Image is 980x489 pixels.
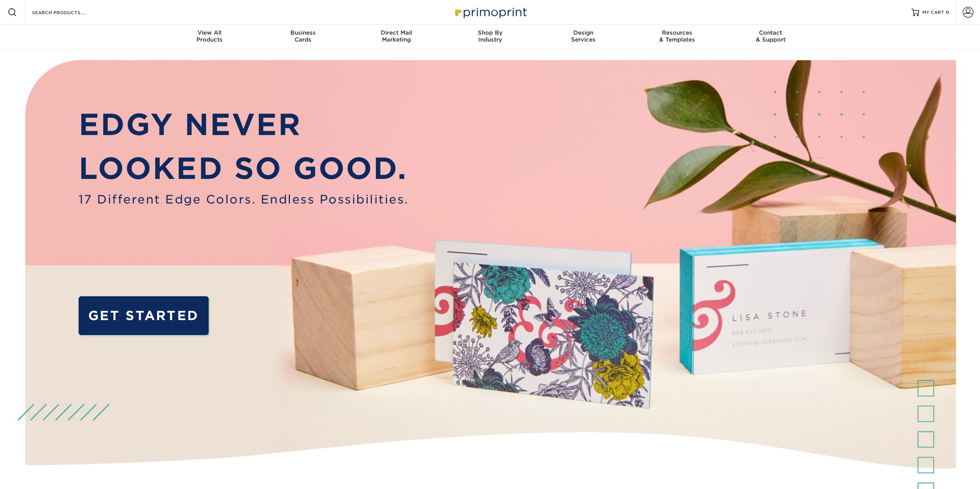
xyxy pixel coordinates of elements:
a: DesignServices [537,25,630,49]
p: EDGY NEVER [79,103,409,147]
span: View All [163,29,256,36]
img: Primoprint [452,4,529,20]
div: Marketing [350,29,443,43]
a: Shop ByIndustry [443,25,537,49]
div: Cards [256,29,350,43]
a: BusinessCards [256,25,350,49]
a: Resources& Templates [630,25,724,49]
span: MY CART [922,9,944,16]
span: Resources [630,29,724,36]
a: Contact& Support [724,25,818,49]
input: SEARCH PRODUCTS..... [31,8,106,17]
div: Products [163,29,256,43]
span: Shop By [443,29,537,36]
span: Contact [724,29,818,36]
span: Direct Mail [350,29,443,36]
div: Services [537,29,630,43]
span: 17 Different Edge Colors. Endless Possibilities. [79,191,409,209]
div: & Templates [630,29,724,43]
p: LOOKED SO GOOD. [79,147,409,191]
span: 0 [946,10,949,15]
a: View AllProducts [163,25,256,49]
span: Design [537,29,630,36]
a: Direct MailMarketing [350,25,443,49]
div: & Support [724,29,818,43]
a: GET STARTED [79,296,209,335]
span: Business [256,29,350,36]
div: Industry [443,29,537,43]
